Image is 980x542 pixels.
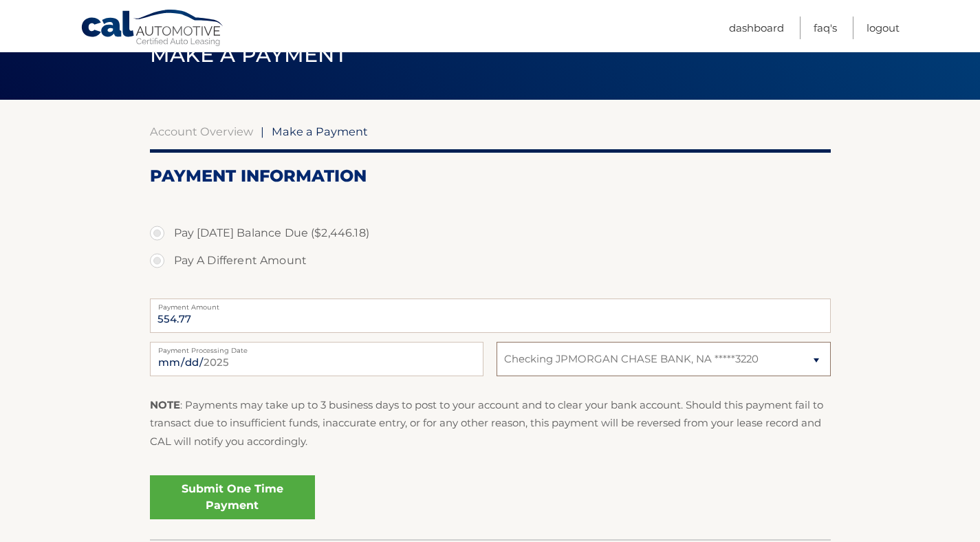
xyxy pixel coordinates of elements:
[150,398,180,411] strong: NOTE
[150,299,831,333] input: Payment Amount
[150,299,831,310] label: Payment Amount
[150,124,253,138] a: Account Overview
[150,166,831,186] h2: Payment Information
[261,124,264,138] span: |
[150,342,483,353] label: Payment Processing Date
[867,17,900,39] a: Logout
[150,396,831,451] p: : Payments may take up to 3 business days to post to your account and to clear your bank account....
[150,342,483,376] input: Payment Date
[150,42,347,67] span: Make a Payment
[272,124,368,138] span: Make a Payment
[150,247,831,274] label: Pay A Different Amount
[80,9,225,49] a: Cal Automotive
[729,17,784,39] a: Dashboard
[150,475,315,519] a: Submit One Time Payment
[814,17,837,39] a: FAQ's
[150,219,831,247] label: Pay [DATE] Balance Due ($2,446.18)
